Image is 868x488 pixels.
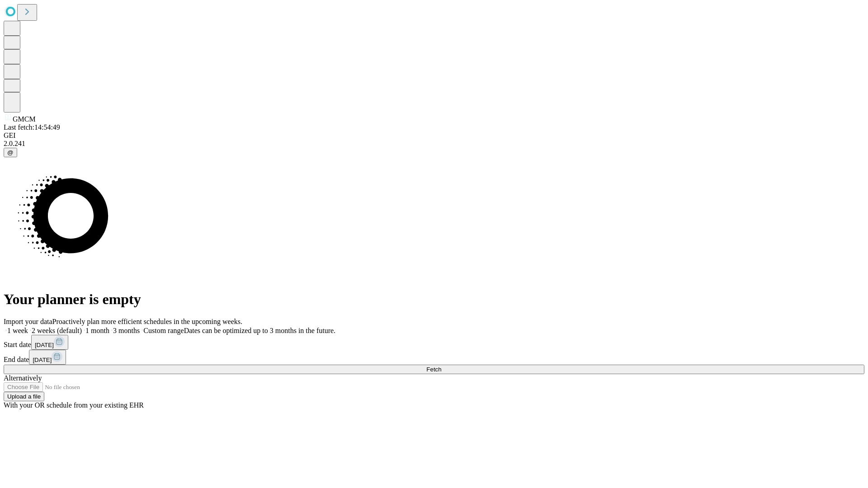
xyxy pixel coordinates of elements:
[143,327,184,334] span: Custom range
[4,140,864,148] div: 2.0.241
[35,342,54,348] span: [DATE]
[184,327,335,334] span: Dates can be optimized up to 3 months in the future.
[29,350,66,365] button: [DATE]
[7,149,14,156] span: @
[4,123,60,131] span: Last fetch: 14:54:49
[33,357,52,363] span: [DATE]
[52,318,242,325] span: Proactively plan more efficient schedules in the upcoming weeks.
[4,350,864,365] div: End date
[4,318,52,325] span: Import your data
[4,365,864,374] button: Fetch
[85,327,109,334] span: 1 month
[4,148,17,157] button: @
[4,374,42,382] span: Alternatively
[4,401,144,409] span: With your OR schedule from your existing EHR
[4,131,864,140] div: GEI
[113,327,140,334] span: 3 months
[4,392,44,401] button: Upload a file
[31,335,68,350] button: [DATE]
[32,327,82,334] span: 2 weeks (default)
[4,291,864,308] h1: Your planner is empty
[7,327,28,334] span: 1 week
[13,115,36,123] span: GMCM
[426,366,441,373] span: Fetch
[4,335,864,350] div: Start date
